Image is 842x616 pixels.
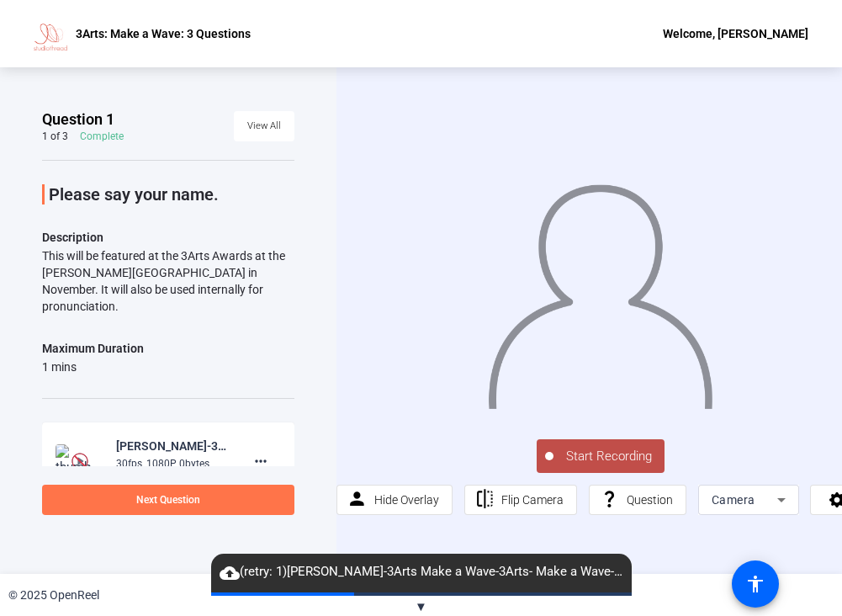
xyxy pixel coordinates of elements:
[42,227,294,247] p: Description
[71,453,88,470] img: Preview is unavailable
[42,485,294,515] button: Next Question
[663,24,808,44] div: Welcome, [PERSON_NAME]
[56,444,105,478] img: thumb-nail
[464,485,578,515] button: Flip Camera
[80,130,124,143] div: Complete
[116,436,229,456] div: [PERSON_NAME]-3Arts Make a Wave-3Arts- Make a Wave- 3 Questions-1757460862485-webcam
[234,111,294,141] button: View All
[34,17,67,50] img: OpenReel logo
[474,489,495,510] mat-icon: flip
[336,485,453,515] button: Hide Overlay
[415,599,427,614] span: ▼
[251,451,271,471] mat-icon: more_horiz
[49,184,294,204] p: Please say your name.
[42,130,68,143] div: 1 of 3
[42,358,144,375] div: 1 mins
[42,109,114,130] span: Question 1
[42,338,144,358] div: Maximum Duration
[136,494,200,506] span: Next Question
[627,493,673,507] span: Question
[745,574,765,594] mat-icon: accessibility
[42,247,294,315] div: This will be featured at the 3Arts Awards at the [PERSON_NAME][GEOGRAPHIC_DATA] in November. It w...
[599,489,620,510] mat-icon: question_mark
[220,563,240,583] mat-icon: cloud_upload
[712,493,755,507] span: Camera
[76,24,251,44] p: 3Arts: Make a Wave: 3 Questions
[589,485,686,515] button: Question
[8,587,99,604] div: © 2025 OpenReel
[374,493,439,507] span: Hide Overlay
[211,562,632,582] span: (retry: 1) [PERSON_NAME]-3Arts Make a Wave-3Arts- Make a Wave- 3 Questions-1757460862485-webcam
[116,456,229,471] div: 30fps, 1080P, 0bytes
[347,489,368,510] mat-icon: person
[486,171,714,408] img: overlay
[553,447,665,466] span: Start Recording
[501,493,564,507] span: Flip Camera
[247,114,281,139] span: View All
[537,439,665,473] button: Start Recording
